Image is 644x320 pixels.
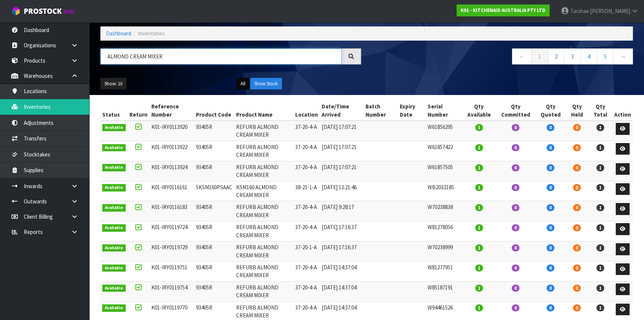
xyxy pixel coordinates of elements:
td: K01-IRY0119724 [149,221,194,241]
span: 1 [475,285,483,292]
td: K01-IRY0119729 [149,241,194,262]
span: 1 [596,264,604,272]
span: Available [102,285,126,292]
span: 0 [512,244,519,251]
td: REFURB ALMOND CREAM MIXER [234,141,293,161]
span: 0 [547,244,554,251]
td: REFURB ALMOND CREAM MIXER [234,161,293,181]
span: 1 [475,164,483,171]
th: Status [100,101,128,121]
span: 1 [475,184,483,191]
th: Product Code [194,101,234,121]
span: 1 [596,244,604,251]
span: 0 [512,204,519,211]
span: 1 [596,184,604,191]
td: 37-20-4-A [293,201,320,221]
th: Product Name [234,101,293,121]
span: Available [102,304,126,312]
td: K01-IRY0116161 [149,181,194,201]
span: 1 [596,124,604,131]
span: 1 [596,224,604,231]
input: Search inventories [100,48,342,64]
button: Show Stock [250,78,282,90]
span: 0 [512,285,519,292]
span: 0 [547,304,554,311]
td: W81277951 [426,261,462,281]
button: Show: 10 [100,78,126,90]
span: 1 [475,204,483,211]
td: REFURB ALMOND CREAM MIXER [234,201,293,221]
th: Return [128,101,149,121]
td: 93405R [194,221,234,241]
span: 1 [475,144,483,151]
span: 0 [512,124,519,131]
td: [DATE] 13:21:46 [320,181,364,201]
td: W70238999 [426,241,462,262]
span: 0 [573,285,581,292]
a: ← [512,48,532,64]
td: W61857422 [426,141,462,161]
td: 37-20-4-A [293,141,320,161]
td: [DATE] 17:07:21 [320,161,364,181]
span: 0 [547,285,554,292]
span: Tarshae [570,7,589,15]
th: Reference Number [149,101,194,121]
span: 1 [596,285,604,292]
span: 0 [547,124,554,131]
td: 93405R [194,141,234,161]
td: REFURB ALMOND CREAM MIXER [234,281,293,301]
th: Qty Available [462,101,496,121]
span: 0 [573,224,581,231]
span: 0 [547,224,554,231]
th: Location [293,101,320,121]
td: K01-IRY0116183 [149,201,194,221]
td: 93405R [194,281,234,301]
span: 0 [547,144,554,151]
span: 1 [475,224,483,231]
a: 4 [580,48,597,64]
a: 5 [597,48,614,64]
td: KSM160 ALMOND CREAM MIXER [234,181,293,201]
span: Available [102,204,126,212]
th: Qty Quoted [535,101,566,121]
td: REFURB ALMOND CREAM MIXER [234,261,293,281]
a: 1 [531,48,548,64]
td: 37-20-4-A [293,221,320,241]
span: 1 [475,244,483,251]
span: Available [102,164,126,171]
span: 0 [573,264,581,272]
td: K01-IRY0119754 [149,281,194,301]
span: 0 [512,304,519,311]
th: Action [612,101,633,121]
span: 0 [573,164,581,171]
span: 0 [573,204,581,211]
span: 0 [547,204,554,211]
td: K01-IRY0119751 [149,261,194,281]
span: 1 [596,144,604,151]
span: 1 [475,264,483,272]
td: 37-20-4-A [293,161,320,181]
span: 0 [573,244,581,251]
td: [DATE] 14:37:04 [320,261,364,281]
td: W61856295 [426,121,462,141]
td: 37-20-4-A [293,261,320,281]
th: Qty Total [588,101,612,121]
span: 1 [475,124,483,131]
td: K01-IRY0113922 [149,141,194,161]
a: 2 [548,48,564,64]
span: ProStock [24,6,62,16]
span: [PERSON_NAME] [590,7,630,15]
nav: Page navigation [372,48,633,67]
span: Available [102,224,126,232]
span: Available [102,244,126,252]
td: W70238838 [426,201,462,221]
span: 1 [596,204,604,211]
span: 0 [547,264,554,272]
strong: K01 - KITCHENAID AUSTRALIA PTY LTD [461,7,545,13]
td: W85187191 [426,281,462,301]
td: 37-20-1-A [293,241,320,262]
td: 5KSM160PSAAC [194,181,234,201]
a: 3 [564,48,581,64]
span: 0 [512,264,519,272]
span: Available [102,264,126,272]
